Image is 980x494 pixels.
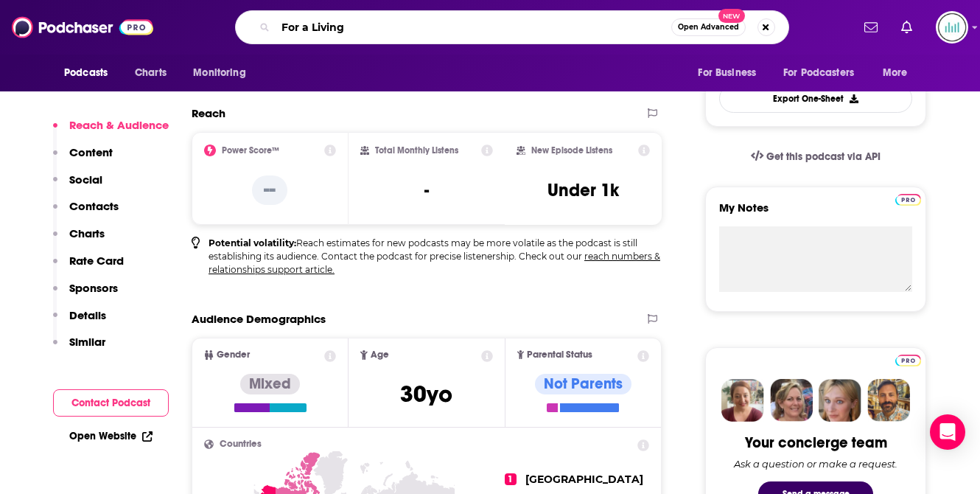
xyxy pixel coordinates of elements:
p: Reach estimates for new podcasts may be more volatile as the podcast is still establishing its au... [209,237,662,276]
span: For Podcasters [783,63,854,83]
div: Open Intercom Messenger [930,414,965,450]
p: Sponsors [69,281,118,295]
span: Countries [220,439,262,449]
div: Search podcasts, credits, & more... [235,10,789,44]
h2: Audience Demographics [192,312,326,326]
p: Details [69,308,106,322]
div: Ask a question or make a request. [734,458,897,470]
a: Charts [125,59,175,87]
h3: Under 1k [547,179,619,201]
img: Sydney Profile [721,379,764,422]
h2: Total Monthly Listens [375,145,458,156]
img: Podchaser Pro [895,355,921,366]
p: Social [69,173,102,187]
button: Charts [53,226,105,254]
a: reach numbers & relationships support article. [209,251,660,275]
span: Charts [135,63,167,83]
span: Open Advanced [678,24,739,31]
a: Show notifications dropdown [895,15,918,40]
span: Gender [217,350,250,360]
button: Show profile menu [936,11,968,44]
button: Social [53,173,102,200]
input: Search podcasts, credits, & more... [276,15,671,39]
div: Not Parents [535,374,631,394]
button: Sponsors [53,281,118,308]
h2: Reach [192,106,225,120]
span: More [883,63,908,83]
span: Monitoring [193,63,245,83]
button: Export One-Sheet [719,84,912,113]
div: Mixed [240,374,300,394]
button: Similar [53,335,105,362]
button: open menu [54,59,127,87]
img: Podchaser - Follow, Share and Rate Podcasts [12,13,153,41]
span: Parental Status [527,350,592,360]
label: My Notes [719,201,912,226]
a: Pro website [895,192,921,206]
button: Contacts [53,199,119,226]
button: Rate Card [53,254,124,281]
span: For Business [698,63,756,83]
button: open menu [183,59,265,87]
img: Jules Profile [819,379,861,422]
a: Show notifications dropdown [858,15,883,40]
span: Podcasts [64,63,108,83]
h2: Power Score™ [222,145,279,156]
button: Content [53,145,113,173]
button: Contact Podcast [53,389,169,417]
p: Contacts [69,199,119,213]
p: -- [252,175,287,205]
span: Age [371,350,389,360]
h2: New Episode Listens [531,145,612,156]
p: Content [69,145,113,159]
img: User Profile [936,11,968,44]
span: 1 [505,473,517,485]
img: Barbara Profile [770,379,813,422]
span: Get this podcast via API [766,150,881,163]
b: Potential volatility: [209,237,296,248]
p: Reach & Audience [69,118,169,132]
a: Pro website [895,352,921,366]
img: Podchaser Pro [895,194,921,206]
p: Rate Card [69,254,124,268]
button: open menu [774,59,875,87]
div: Your concierge team [745,434,887,452]
span: 30 yo [400,380,452,408]
button: Reach & Audience [53,118,169,145]
a: Open Website [69,430,153,442]
button: Details [53,308,106,335]
button: Open AdvancedNew [671,18,746,36]
img: Jon Profile [867,379,910,422]
h3: - [424,179,429,201]
button: open menu [687,59,774,87]
span: Logged in as podglomerate [936,11,968,44]
button: open menu [872,59,926,87]
a: Get this podcast via API [739,139,892,175]
span: New [718,9,745,23]
p: Similar [69,335,105,349]
p: Charts [69,226,105,240]
span: [GEOGRAPHIC_DATA] [525,473,643,486]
